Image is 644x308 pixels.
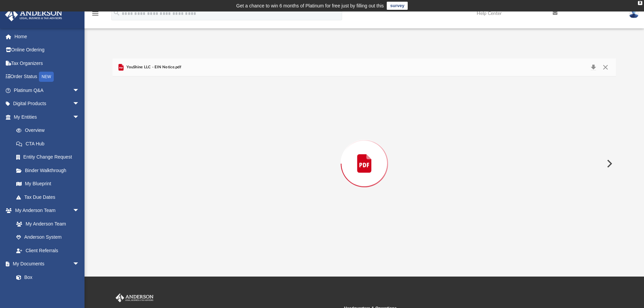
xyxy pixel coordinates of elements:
div: Preview [113,58,616,251]
i: menu [91,9,99,18]
span: arrow_drop_down [73,97,86,111]
a: Entity Change Request [9,150,90,164]
a: Anderson System [9,231,86,244]
a: My Entitiesarrow_drop_down [5,110,90,124]
span: arrow_drop_down [73,84,86,97]
a: My Documentsarrow_drop_down [5,257,86,271]
img: User Pic [629,8,639,18]
a: Order StatusNEW [5,70,90,84]
button: Download [587,63,599,72]
a: Box [9,270,83,284]
a: Digital Productsarrow_drop_down [5,97,90,111]
a: Meeting Minutes [9,284,86,298]
div: Get a chance to win 6 months of Platinum for free just by filling out this [236,2,384,10]
a: survey [387,2,408,10]
a: Tax Due Dates [9,190,90,204]
span: YouShine LLC - EIN Notice.pdf [125,64,181,70]
a: My Blueprint [9,177,86,191]
a: Overview [9,124,90,137]
a: My Anderson Team [9,217,83,231]
a: CTA Hub [9,137,90,150]
a: Tax Organizers [5,56,90,70]
button: Close [599,63,612,72]
div: close [638,1,642,5]
button: Next File [601,154,616,173]
a: My Anderson Teamarrow_drop_down [5,204,86,217]
a: Home [5,30,90,43]
div: NEW [39,72,54,82]
span: arrow_drop_down [73,110,86,124]
span: arrow_drop_down [73,204,86,218]
img: Anderson Advisors Platinum Portal [114,293,155,302]
a: menu [91,13,99,18]
i: search [113,9,120,17]
span: arrow_drop_down [73,257,86,271]
img: Anderson Advisors Platinum Portal [3,8,64,21]
a: Client Referrals [9,244,86,257]
a: Platinum Q&Aarrow_drop_down [5,84,90,97]
a: Binder Walkthrough [9,164,90,177]
a: Online Ordering [5,43,90,57]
